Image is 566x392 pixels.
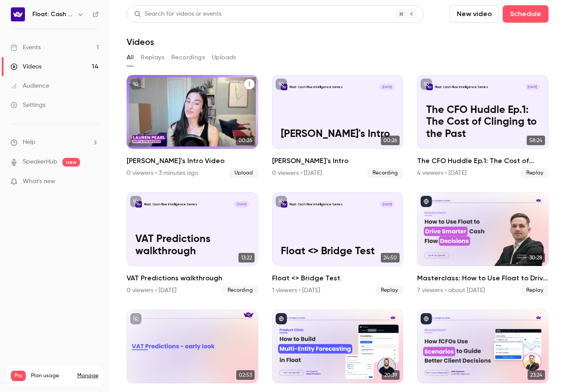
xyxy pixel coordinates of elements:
p: The CFO Huddle Ep.1: The Cost of Clinging to the Past [426,104,540,140]
button: Uploads [212,51,236,65]
h2: The CFO Huddle Ep.1: The Cost of Clinging to the Past [417,156,549,166]
span: Replay [521,285,549,296]
button: unpublished [421,78,432,90]
span: 30:28 [527,253,545,262]
div: Events [10,43,41,52]
span: Help [23,138,35,147]
h2: Float <> Bridge Test [272,273,404,283]
button: unpublished [276,196,287,207]
span: [DATE] [380,201,394,208]
a: Lauren's IntroFloat: Cash Flow Intelligence Series[DATE][PERSON_NAME]'s Intro00:26[PERSON_NAME]'s... [272,75,404,178]
button: published [421,313,432,324]
button: Replays [141,51,164,65]
button: published [276,313,287,324]
section: Videos [127,5,549,387]
button: unpublished [276,78,287,90]
h6: Float: Cash Flow Intelligence Series [32,10,73,19]
p: Float: Cash Flow Intelligence Series [290,202,343,207]
span: Recording [367,168,403,178]
li: help-dropdown-opener [10,138,99,147]
div: Audience [10,82,49,90]
button: unpublished [130,313,141,324]
h2: [PERSON_NAME]'s Intro [272,156,404,166]
span: Pro [11,371,26,381]
div: Search for videos or events [134,10,221,19]
p: Float: Cash Flow Intelligence Series [144,202,197,207]
a: 30:28Masterclass: How to Use Float to Drive Smarter Cash Flow Decisions7 viewers • about [DATE]Re... [417,192,549,296]
h2: VAT Predictions walkthrough [127,273,258,283]
span: 20:39 [382,370,400,380]
h2: Masterclass: How to Use Float to Drive Smarter Cash Flow Decisions [417,273,549,283]
li: Lauren's Intro Video [127,75,258,178]
span: What's new [23,177,55,186]
span: [DATE] [525,84,540,90]
p: [PERSON_NAME]'s Intro [281,128,394,140]
span: Replay [521,168,549,178]
div: 4 viewers • [DATE] [417,169,466,177]
button: Schedule [503,5,549,23]
h2: [PERSON_NAME]'s Intro Video [127,156,258,166]
button: Recordings [171,51,205,65]
span: 00:26 [236,136,255,145]
span: new [62,158,80,167]
span: 13:22 [238,253,255,262]
a: VAT Predictions walkthroughFloat: Cash Flow Intelligence Series[DATE]VAT Predictions walkthrough1... [127,192,258,296]
div: 1 viewers • [DATE] [272,286,320,295]
span: Upload [229,168,258,178]
div: 7 viewers • about [DATE] [417,286,485,295]
span: 24:50 [381,253,400,262]
span: Replay [376,285,403,296]
div: 0 viewers • [DATE] [272,169,322,177]
div: 0 viewers • [DATE] [127,286,176,295]
li: Masterclass: How to Use Float to Drive Smarter Cash Flow Decisions [417,192,549,296]
a: Manage [77,372,98,379]
p: Float <> Bridge Test [281,245,394,257]
span: [DATE] [380,84,394,90]
p: Float: Cash Flow Intelligence Series [290,85,343,89]
button: unpublished [130,78,141,90]
span: 02:53 [236,370,255,380]
button: published [421,196,432,207]
a: SpeakerHub [23,157,57,167]
div: Settings [10,101,45,109]
button: New video [449,5,499,23]
span: 58:24 [527,136,545,145]
span: 00:26 [381,136,400,145]
h1: Videos [127,37,154,47]
span: Recording [222,285,258,296]
div: Videos [10,62,41,71]
a: The CFO Huddle Ep.1: The Cost of Clinging to the Past Float: Cash Flow Intelligence Series[DATE]T... [417,75,549,178]
li: The CFO Huddle Ep.1: The Cost of Clinging to the Past [417,75,549,178]
div: 0 viewers • 3 minutes ago [127,169,198,177]
button: unpublished [130,196,141,207]
span: 23:24 [528,370,545,380]
li: Float <> Bridge Test [272,192,404,296]
p: VAT Predictions walkthrough [135,233,249,257]
li: VAT Predictions walkthrough [127,192,258,296]
button: All [127,51,134,65]
img: Float: Cash Flow Intelligence Series [11,7,25,21]
span: Plan usage [31,372,72,379]
a: Float <> Bridge TestFloat: Cash Flow Intelligence Series[DATE]Float <> Bridge Test24:50Float <> B... [272,192,404,296]
li: Lauren's Intro [272,75,404,178]
a: 00:26[PERSON_NAME]'s Intro Video0 viewers • 3 minutes agoUpload [127,75,258,178]
span: [DATE] [234,201,249,208]
p: Float: Cash Flow Intelligence Series [435,85,488,89]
